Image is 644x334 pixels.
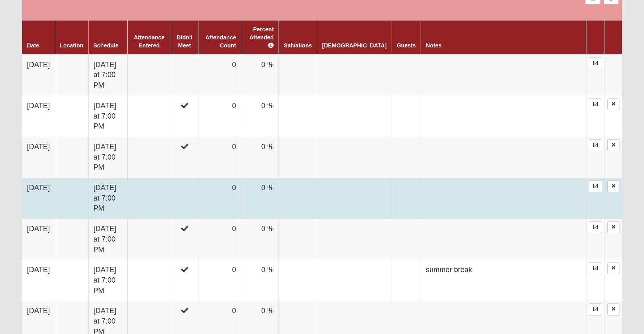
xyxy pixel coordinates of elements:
th: Guests [392,20,421,55]
td: 0 [198,55,241,96]
a: Enter Attendance [589,57,602,69]
a: Delete [607,221,619,233]
td: 0 % [241,260,279,301]
td: 0 % [241,96,279,137]
td: [DATE] at 7:00 PM [89,55,128,96]
a: Enter Attendance [589,139,602,151]
td: [DATE] at 7:00 PM [89,178,128,219]
td: [DATE] [22,137,55,178]
td: [DATE] [22,178,55,219]
td: [DATE] at 7:00 PM [89,219,128,260]
a: Attendance Entered [134,34,164,49]
a: Date [27,42,39,49]
td: 0 [198,219,241,260]
td: [DATE] [22,260,55,301]
a: Delete [607,262,619,274]
a: Delete [607,98,619,110]
td: [DATE] [22,55,55,96]
a: Enter Attendance [589,262,602,274]
a: Percent Attended [249,26,274,49]
a: Delete [607,303,619,315]
td: 0 % [241,178,279,219]
td: 0 % [241,137,279,178]
td: [DATE] [22,219,55,260]
th: Salvations [279,20,317,55]
a: Enter Attendance [589,221,602,233]
td: 0 % [241,219,279,260]
a: Delete [607,180,619,192]
td: [DATE] at 7:00 PM [89,137,128,178]
a: Location [60,42,83,49]
a: Enter Attendance [589,98,602,110]
td: [DATE] at 7:00 PM [89,96,128,137]
td: [DATE] at 7:00 PM [89,260,128,301]
a: Enter Attendance [589,180,602,192]
a: Didn't Meet [177,34,192,49]
td: 0 [198,260,241,301]
td: 0 [198,96,241,137]
td: 0 [198,178,241,219]
a: Delete [607,139,619,151]
th: [DEMOGRAPHIC_DATA] [317,20,392,55]
a: Schedule [93,42,118,49]
td: 0 [198,137,241,178]
a: Attendance Count [205,34,236,49]
a: Enter Attendance [589,303,602,315]
td: summer break [421,260,586,301]
td: [DATE] [22,96,55,137]
td: 0 % [241,55,279,96]
a: Notes [426,42,442,49]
